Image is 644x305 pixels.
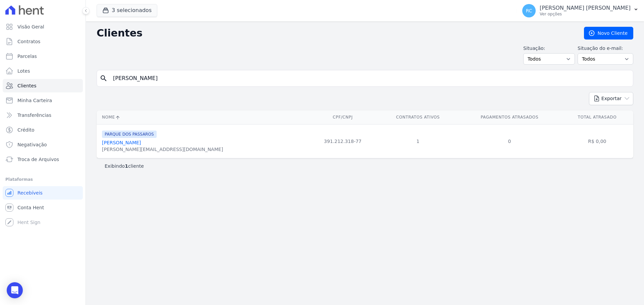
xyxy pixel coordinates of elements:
[17,204,44,211] span: Conta Hent
[17,68,30,74] span: Lotes
[5,175,80,183] div: Plataformas
[517,1,644,20] button: RC [PERSON_NAME] [PERSON_NAME] Ver opções
[3,64,83,78] a: Lotes
[17,189,43,196] span: Recebíveis
[3,153,83,166] a: Troca de Arquivos
[109,72,630,85] input: Buscar por nome, CPF ou e-mail
[458,124,561,158] td: 0
[17,141,47,148] span: Negativação
[17,127,35,133] span: Crédito
[102,146,223,153] div: [PERSON_NAME][EMAIL_ADDRESS][DOMAIN_NAME]
[540,5,631,11] p: [PERSON_NAME] [PERSON_NAME]
[3,94,83,107] a: Minha Carteira
[526,8,532,13] span: RC
[3,186,83,200] a: Recebíveis
[3,20,83,33] a: Visão Geral
[3,35,83,48] a: Contratos
[17,156,59,163] span: Troca de Arquivos
[3,108,83,122] a: Transferências
[3,138,83,151] a: Negativação
[561,124,633,158] td: R$ 0,00
[97,4,157,17] button: 3 selecionados
[97,110,308,124] th: Nome
[17,82,36,89] span: Clientes
[17,97,52,104] span: Minha Carteira
[378,110,458,124] th: Contratos Ativos
[3,50,83,63] a: Parcelas
[7,282,23,298] div: Open Intercom Messenger
[125,163,128,169] b: 1
[17,23,44,30] span: Visão Geral
[105,163,144,169] p: Exibindo cliente
[17,112,51,119] span: Transferências
[17,53,37,60] span: Parcelas
[540,11,631,17] p: Ver opções
[458,110,561,124] th: Pagamentos Atrasados
[3,201,83,214] a: Conta Hent
[523,45,575,52] label: Situação:
[308,124,378,158] td: 391.212.318-77
[17,38,40,45] span: Contratos
[589,92,633,105] button: Exportar
[102,131,157,138] span: PARQUE DOS PASSAROS
[584,27,633,40] a: Novo Cliente
[378,124,458,158] td: 1
[578,45,633,52] label: Situação do e-mail:
[102,140,141,145] a: [PERSON_NAME]
[308,110,378,124] th: CPF/CNPJ
[100,74,108,82] i: search
[97,27,573,39] h2: Clientes
[561,110,633,124] th: Total Atrasado
[3,123,83,137] a: Crédito
[3,79,83,92] a: Clientes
